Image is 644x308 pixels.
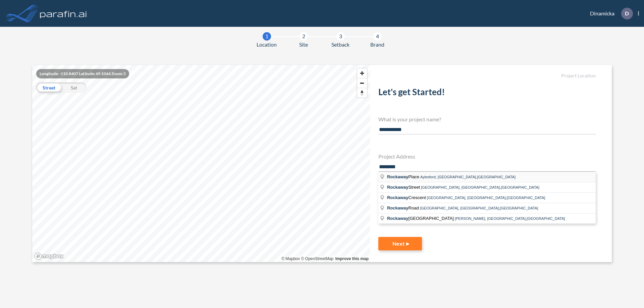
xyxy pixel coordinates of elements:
span: [GEOGRAPHIC_DATA] [387,216,455,221]
span: Zoom out [357,78,367,88]
div: Street [36,82,61,93]
button: Zoom out [357,78,367,88]
span: [PERSON_NAME], [GEOGRAPHIC_DATA],[GEOGRAPHIC_DATA] [455,217,565,221]
span: Rockaway [387,195,409,200]
button: Reset bearing to north [357,88,367,98]
p: D [625,10,629,16]
span: Rockaway [387,216,409,221]
span: [GEOGRAPHIC_DATA], [GEOGRAPHIC_DATA],[GEOGRAPHIC_DATA] [421,185,539,189]
div: Longitude: -110.8407 Latitude: 49.1044 Zoom: 2 [36,69,129,78]
img: logo [39,7,88,20]
button: Zoom in [357,68,367,78]
h2: Let's get Started! [378,87,596,100]
h5: Project Location [378,73,596,79]
span: Street [387,185,421,190]
a: Mapbox [281,256,300,261]
canvas: Map [32,65,370,262]
span: Crescent [387,195,427,200]
div: Sat [61,82,87,93]
a: Improve this map [335,256,369,261]
span: Rockaway [387,205,409,210]
span: Aylesford, [GEOGRAPHIC_DATA],[GEOGRAPHIC_DATA] [420,175,516,179]
a: OpenStreetMap [301,256,333,261]
span: Rockaway [387,174,409,179]
a: Mapbox homepage [34,252,64,260]
div: 3 [336,32,345,41]
span: [GEOGRAPHIC_DATA], [GEOGRAPHIC_DATA],[GEOGRAPHIC_DATA] [420,206,538,210]
span: Rockaway [387,185,409,190]
div: 2 [300,32,308,41]
span: Site [299,41,308,49]
span: Setback [331,41,350,49]
div: Dinamicka [580,8,639,19]
h4: Project Address [378,153,596,160]
span: Road [387,205,420,210]
button: Next [378,237,422,250]
div: 1 [263,32,271,41]
span: Location [257,41,277,49]
h4: What is your project name? [378,116,596,122]
span: [GEOGRAPHIC_DATA], [GEOGRAPHIC_DATA],[GEOGRAPHIC_DATA] [427,196,545,200]
span: Place [387,174,420,179]
span: Brand [370,41,384,49]
div: 4 [373,32,382,41]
